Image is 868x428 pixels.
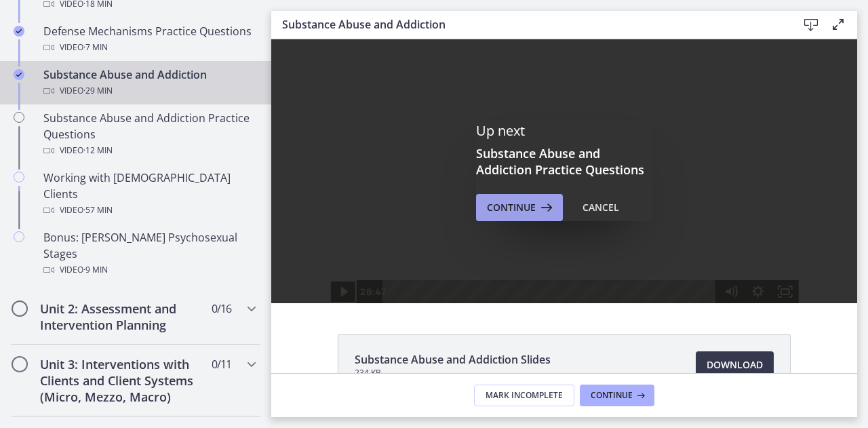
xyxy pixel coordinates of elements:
[476,122,652,140] p: Up next
[83,39,108,56] span: · 7 min
[486,390,563,401] span: Mark Incomplete
[476,194,563,221] button: Continue
[14,26,24,37] i: Completed
[43,229,255,278] div: Bonus: [PERSON_NAME] Psychosexual Stages
[58,241,85,264] button: Play Video
[282,16,776,33] h3: Substance Abuse and Addiction
[43,110,255,159] div: Substance Abuse and Addiction Practice Questions
[43,23,255,56] div: Defense Mechanisms Practice Questions
[476,145,652,178] h3: Substance Abuse and Addiction Practice Questions
[43,170,255,218] div: Working with [DEMOGRAPHIC_DATA] Clients
[40,356,205,405] h2: Unit 3: Interventions with Clients and Client Systems (Micro, Mezzo, Macro)
[446,241,473,264] button: Mute
[40,300,205,333] h2: Unit 2: Assessment and Intervention Planning
[583,199,619,216] div: Cancel
[500,241,528,264] button: Fullscreen
[43,66,255,99] div: Substance Abuse and Addiction
[43,142,255,159] div: Video
[121,241,439,264] div: Playbar
[43,39,255,56] div: Video
[43,262,255,278] div: Video
[83,142,113,159] span: · 12 min
[43,83,255,99] div: Video
[83,202,113,218] span: · 57 min
[355,368,551,378] span: 234 KB
[474,385,574,406] button: Mark Incomplete
[212,356,231,372] span: 0 / 11
[83,83,113,99] span: · 29 min
[212,300,231,317] span: 0 / 16
[83,262,108,278] span: · 9 min
[473,241,500,264] button: Show settings menu
[707,357,763,373] span: Download
[355,351,551,368] span: Substance Abuse and Addiction Slides
[580,385,654,406] button: Continue
[14,69,24,80] i: Completed
[487,199,536,216] span: Continue
[43,202,255,218] div: Video
[572,194,630,221] button: Cancel
[591,390,633,401] span: Continue
[696,351,774,378] a: Download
